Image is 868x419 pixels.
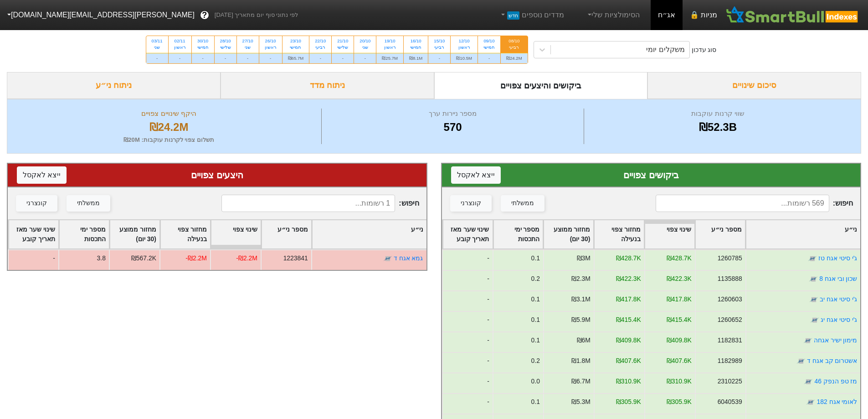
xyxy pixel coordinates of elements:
[806,357,857,364] a: אשטרום קב אגח ד
[571,356,590,366] div: ₪1.8M
[131,253,156,263] div: ₪567.2K
[442,393,493,414] div: -
[692,45,717,55] div: סוג עדכון
[821,316,857,323] a: ג'י סיטי אגח יג
[67,195,110,212] button: ממשלתי
[616,295,641,304] div: ₪417.8K
[237,53,259,63] div: -
[666,315,691,325] div: ₪415.4K
[813,336,857,344] a: מימון ישיר אגחה
[456,44,472,51] div: ראשון
[717,274,742,284] div: 1135888
[315,44,326,51] div: רביעי
[594,220,644,248] div: Toggle SortBy
[616,336,641,345] div: ₪409.8K
[152,38,163,44] div: 03/11
[382,38,398,44] div: 19/10
[511,198,534,208] div: ממשלתי
[808,274,817,284] img: tase link
[242,44,253,51] div: שני
[666,336,691,345] div: ₪409.8K
[7,72,221,99] div: ניתוח ני״ע
[717,315,742,325] div: 1260652
[483,38,495,44] div: 09/10
[451,166,501,184] button: ייצא לאקסל
[501,53,528,63] div: ₪24.2M
[152,44,163,51] div: שני
[221,72,434,99] div: ניתוח מדד
[16,195,57,212] button: קונצרני
[666,295,691,304] div: ₪417.8K
[8,249,58,270] div: -
[360,44,370,51] div: שני
[806,398,815,407] img: tase link
[695,220,745,248] div: Toggle SortBy
[717,295,742,304] div: 1260603
[645,220,694,248] div: Toggle SortBy
[110,220,159,248] div: Toggle SortBy
[717,377,742,386] div: 2310225
[571,377,590,386] div: ₪6.7M
[221,195,419,212] span: חיפוש :
[259,53,282,63] div: -
[656,195,829,212] input: 569 רשומות...
[531,397,539,407] div: 0.1
[236,253,257,263] div: -₪2.2M
[478,53,500,63] div: -
[646,44,684,55] div: משקלים יומי
[265,38,277,44] div: 26/10
[17,168,417,182] div: היצעים צפויים
[582,6,643,24] a: הסימולציות שלי
[586,119,849,135] div: ₪52.3B
[531,356,539,366] div: 0.2
[337,44,348,51] div: שלישי
[174,44,186,51] div: ראשון
[616,356,641,366] div: ₪407.6K
[169,53,191,63] div: -
[220,44,231,51] div: שלישי
[197,44,209,51] div: חמישי
[507,11,519,20] span: חדש
[211,220,261,248] div: Toggle SortBy
[531,274,539,284] div: 0.2
[506,44,522,51] div: רביעי
[442,352,493,372] div: -
[717,253,742,263] div: 1260785
[456,38,472,44] div: 12/10
[531,315,539,325] div: 0.1
[717,397,742,407] div: 6040539
[666,253,691,263] div: ₪428.7K
[288,38,304,44] div: 23/10
[724,6,861,24] img: SmartBull
[77,198,100,208] div: ממשלתי
[666,274,691,284] div: ₪422.3K
[443,220,493,248] div: Toggle SortBy
[544,220,593,248] div: Toggle SortBy
[146,53,168,63] div: -
[442,311,493,331] div: -
[324,119,581,135] div: 570
[215,53,236,63] div: -
[202,9,207,21] span: ?
[803,336,812,345] img: tase link
[332,53,354,63] div: -
[17,166,67,184] button: ייצא לאקסל
[616,377,641,386] div: ₪310.9K
[647,72,861,99] div: סיכום שינויים
[656,195,853,212] span: חיפוש :
[409,38,422,44] div: 16/10
[409,44,422,51] div: חמישי
[586,109,849,119] div: שווי קרנות עוקבות
[434,44,445,51] div: רביעי
[282,53,309,63] div: ₪65.7M
[262,220,311,248] div: Toggle SortBy
[451,53,478,63] div: ₪10.5M
[450,195,492,212] button: קונצרני
[97,253,106,263] div: 3.8
[26,198,47,208] div: קונצרני
[717,356,742,366] div: 1182989
[531,377,539,386] div: 0.0
[820,295,857,303] a: ג'י סיטי אגח יב
[808,254,817,263] img: tase link
[324,109,581,119] div: מספר ניירות ערך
